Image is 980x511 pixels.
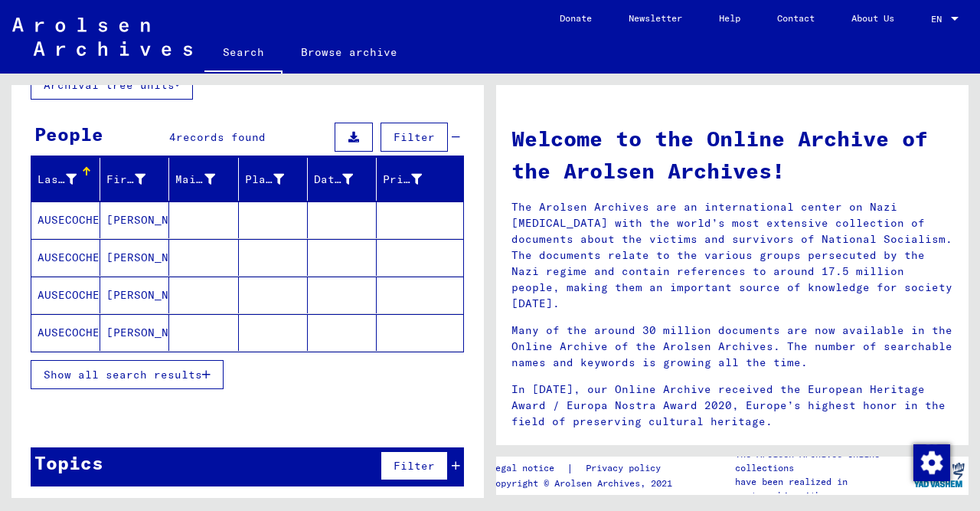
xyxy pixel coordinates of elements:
[314,167,376,192] div: Date of Birth
[100,314,169,351] mat-cell: [PERSON_NAME]
[511,199,953,312] p: The Arolsen Archives are an international center on Nazi [MEDICAL_DATA] with the world’s most ext...
[31,70,193,100] button: Archival tree units
[12,18,192,56] img: Arolsen_neg.svg
[573,460,679,477] a: Privacy policy
[490,460,679,477] div: |
[383,167,445,192] div: Prisoner #
[314,172,353,188] div: Date of Birth
[169,158,238,201] mat-header-cell: Maiden Name
[106,172,145,188] div: First Name
[176,130,266,144] span: records found
[490,477,679,490] p: Copyright © Arolsen Archives, 2021
[735,447,910,475] p: The Arolsen Archives online collections
[31,277,100,313] mat-cell: AUSECOCHE
[31,201,100,238] mat-cell: AUSECOCHE
[283,34,416,70] a: Browse archive
[100,158,169,201] mat-header-cell: First Name
[31,239,100,276] mat-cell: AUSECOCHE
[175,167,237,192] div: Maiden Name
[381,451,448,480] button: Filter
[910,456,968,494] img: yv_logo.png
[38,167,100,192] div: Last Name
[31,360,224,389] button: Show all search results
[735,475,910,503] p: have been realized in partnership with
[31,314,100,351] mat-cell: AUSECOCHE
[44,368,202,382] span: Show all search results
[913,444,950,481] img: Zustimmung ändern
[106,167,168,192] div: First Name
[239,158,308,201] mat-header-cell: Place of Birth
[511,123,953,187] h1: Welcome to the Online Archive of the Arolsen Archives!
[245,167,307,192] div: Place of Birth
[394,459,435,473] span: Filter
[913,444,949,480] div: Zustimmung ändern
[169,130,176,144] span: 4
[511,382,953,430] p: In [DATE], our Online Archive received the European Heritage Award / Europa Nostra Award 2020, Eu...
[377,158,463,201] mat-header-cell: Prisoner #
[38,172,77,188] div: Last Name
[204,34,283,74] a: Search
[100,277,169,313] mat-cell: [PERSON_NAME]
[394,130,435,144] span: Filter
[308,158,377,201] mat-header-cell: Date of Birth
[34,449,103,477] div: Topics
[245,172,284,188] div: Place of Birth
[31,158,100,201] mat-header-cell: Last Name
[100,239,169,276] mat-cell: [PERSON_NAME]
[175,172,214,188] div: Maiden Name
[931,13,942,25] mat-select-trigger: EN
[490,460,567,477] a: Legal notice
[511,323,953,371] p: Many of the around 30 million documents are now available in the Online Archive of the Arolsen Ar...
[34,120,103,148] div: People
[383,172,422,188] div: Prisoner #
[100,201,169,238] mat-cell: [PERSON_NAME]
[381,123,448,152] button: Filter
